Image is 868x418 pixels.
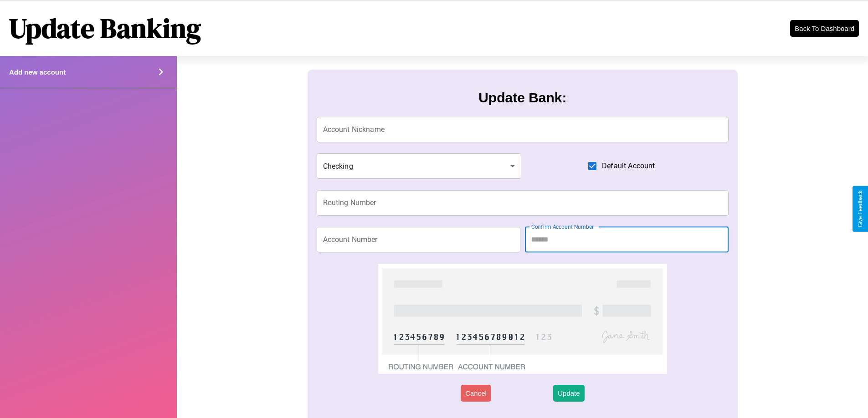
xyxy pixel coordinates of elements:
[553,385,584,402] button: Update
[9,10,201,47] h1: Update Banking
[602,161,655,171] span: Default Account
[461,385,491,402] button: Cancel
[378,264,667,374] img: check
[531,223,594,231] label: Confirm Account Number
[317,153,522,179] div: Checking
[478,90,566,106] h3: Update Bank:
[857,191,863,227] div: Give Feedback
[790,20,859,37] button: Back To Dashboard
[9,68,66,76] h4: Add new account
